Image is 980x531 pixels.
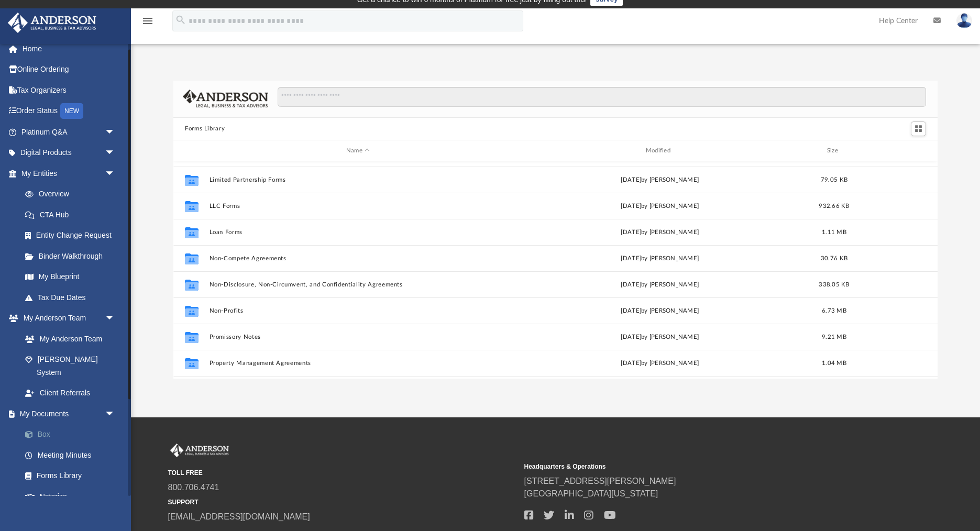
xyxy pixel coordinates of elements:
[956,13,972,28] img: User Pic
[524,477,676,485] a: [STREET_ADDRESS][PERSON_NAME]
[813,146,855,156] div: Size
[511,202,809,211] div: [DATE] by [PERSON_NAME]
[7,121,131,142] a: Platinum Q&Aarrow_drop_down
[822,360,846,366] span: 1.04 MB
[105,142,126,164] span: arrow_drop_down
[15,445,131,466] a: Meeting Minutes
[7,38,131,59] a: Home
[168,468,517,478] small: TOLL FREE
[15,287,131,308] a: Tax Due Dates
[15,349,126,383] a: [PERSON_NAME] System
[168,483,219,492] a: 800.706.4741
[210,229,507,236] button: Loan Forms
[7,59,131,80] a: Online Ordering
[185,124,225,134] button: Forms Library
[511,333,809,342] div: [DATE] by [PERSON_NAME]
[15,246,131,267] a: Binder Walkthrough
[15,267,126,287] a: My Blueprint
[524,462,873,471] small: Headquarters & Operations
[210,203,507,209] button: LLC Forms
[210,176,507,183] button: Limited Partnership Forms
[7,101,131,122] a: Order StatusNEW
[7,80,131,101] a: Tax Organizers
[15,466,126,486] a: Forms Library
[105,121,126,143] span: arrow_drop_down
[15,486,131,507] a: Notarize
[821,256,847,261] span: 30.76 KB
[15,225,131,246] a: Entity Change Request
[15,383,126,404] a: Client Referrals
[7,163,131,184] a: My Entitiesarrow_drop_down
[821,177,847,183] span: 79.05 KB
[15,184,131,205] a: Overview
[511,175,809,185] div: [DATE] by [PERSON_NAME]
[822,308,846,314] span: 6.73 MB
[7,308,126,329] a: My Anderson Teamarrow_drop_down
[210,255,507,262] button: Non-Compete Agreements
[210,281,507,288] button: Non-Disclosure, Non-Circumvent, and Confidentiality Agreements
[822,229,846,235] span: 1.11 MB
[7,403,131,424] a: My Documentsarrow_drop_down
[175,14,186,26] i: search
[278,87,926,107] input: Search files and folders
[15,328,120,349] a: My Anderson Team
[511,306,809,316] div: [DATE] by [PERSON_NAME]
[105,308,126,329] span: arrow_drop_down
[15,204,131,225] a: CTA Hub
[178,146,204,156] div: id
[210,360,507,367] button: Property Management Agreements
[168,512,310,521] a: [EMAIL_ADDRESS][DOMAIN_NAME]
[7,142,131,163] a: Digital Productsarrow_drop_down
[105,403,126,425] span: arrow_drop_down
[15,424,131,445] a: Box
[209,146,506,156] div: Name
[822,334,846,340] span: 9.21 MB
[168,444,231,457] img: Anderson Advisors Platinum Portal
[511,146,809,156] div: Modified
[210,307,507,314] button: Non-Profits
[60,103,83,119] div: NEW
[511,254,809,263] div: [DATE] by [PERSON_NAME]
[173,161,938,379] div: grid
[168,497,517,507] small: SUPPORT
[210,334,507,340] button: Promissory Notes
[511,228,809,237] div: [DATE] by [PERSON_NAME]
[105,163,126,184] span: arrow_drop_down
[911,121,927,136] button: Switch to Grid View
[819,282,849,287] span: 338.05 KB
[141,20,154,27] a: menu
[511,359,809,368] div: [DATE] by [PERSON_NAME]
[511,280,809,290] div: [DATE] by [PERSON_NAME]
[860,146,933,156] div: id
[141,15,154,27] i: menu
[819,203,849,209] span: 932.66 KB
[524,489,658,498] a: [GEOGRAPHIC_DATA][US_STATE]
[5,13,100,33] img: Anderson Advisors Platinum Portal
